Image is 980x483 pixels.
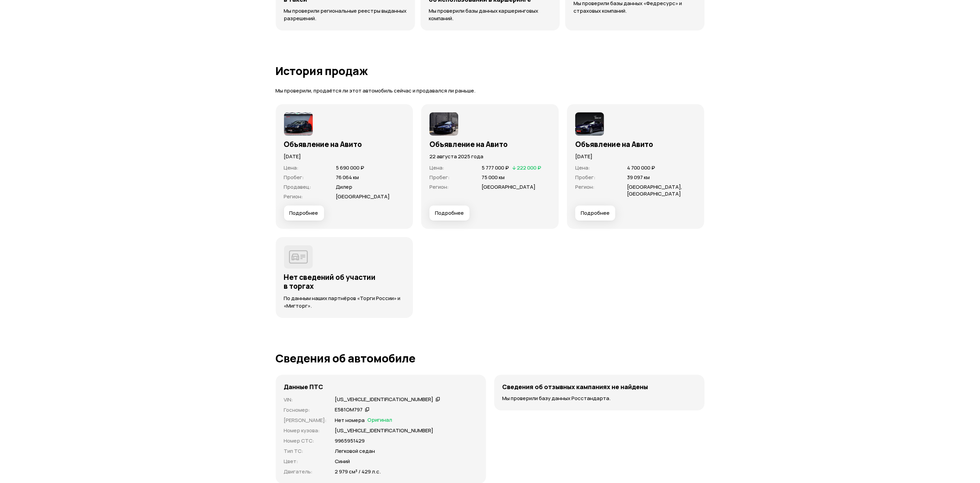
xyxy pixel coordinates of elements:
h4: Сведения об отзывных кампаниях не найдены [503,383,648,391]
span: Цена : [284,164,299,171]
span: Подробнее [290,210,318,216]
span: Подробнее [435,210,464,216]
p: [DATE] [575,153,696,160]
span: Оригинал [368,417,392,424]
span: 39 097 км [627,174,650,181]
p: Номер кузова : [284,427,327,434]
p: 22 августа 2025 года [429,153,551,160]
span: 222 000 ₽ [517,164,541,171]
p: Легковой седан [335,447,375,455]
span: Пробег : [575,174,595,181]
h3: Объявление на Авито [284,140,405,149]
div: Е581ОМ797 [335,406,363,413]
span: Пробег : [284,174,304,181]
span: Регион : [429,183,449,190]
button: Подробнее [429,206,470,221]
span: Цена : [575,164,590,171]
p: Мы проверили, продаётся ли этот автомобиль сейчас и продавался ли раньше. [276,87,705,95]
p: [PERSON_NAME] : [284,417,327,424]
span: 5 777 000 ₽ [482,164,509,171]
p: [US_VEHICLE_IDENTIFICATION_NUMBER] [335,427,434,434]
button: Подробнее [575,206,615,221]
span: Цена : [429,164,444,171]
span: Подробнее [581,210,610,216]
button: Подробнее [284,206,324,221]
span: 76 064 км [336,174,359,181]
span: 75 000 км [482,174,505,181]
h3: Объявление на Авито [429,140,551,149]
span: Продавец : [284,183,311,190]
span: 4 700 000 ₽ [627,164,656,171]
p: Госномер : [284,406,327,414]
h3: Объявление на Авито [575,140,696,149]
p: Номер СТС : [284,437,327,445]
h3: Нет сведений об участии в торгах [284,273,405,290]
span: Дилер [336,183,352,190]
span: [GEOGRAPHIC_DATA], [GEOGRAPHIC_DATA] [627,183,683,197]
span: 5 690 000 ₽ [336,164,364,171]
p: Цвет : [284,458,327,465]
p: [DATE] [284,153,405,160]
h1: История продаж [276,65,705,77]
p: Нет номера [335,417,365,424]
span: Пробег : [429,174,450,181]
span: [GEOGRAPHIC_DATA] [482,183,535,190]
p: Мы проверили базу данных Росстандарта. [503,395,696,402]
span: Регион : [284,193,303,200]
h1: Сведения об автомобиле [276,352,705,364]
h4: Данные ПТС [284,383,323,391]
span: [GEOGRAPHIC_DATA] [336,193,390,200]
p: 9965951429 [335,437,365,445]
p: Мы проверили базы данных каршеринговых компаний. [429,7,552,22]
div: [US_VEHICLE_IDENTIFICATION_NUMBER] [335,396,434,403]
p: VIN : [284,396,327,404]
p: Синий [335,458,350,465]
p: Тип ТС : [284,447,327,455]
p: По данным наших партнёров «Торги России» и «Мигторг». [284,295,405,310]
p: Мы проверили региональные реестры выданных разрешений. [284,7,407,22]
p: Двигатель : [284,468,327,475]
span: Регион : [575,183,594,190]
p: 2 979 см³ / 429 л.с. [335,468,381,475]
